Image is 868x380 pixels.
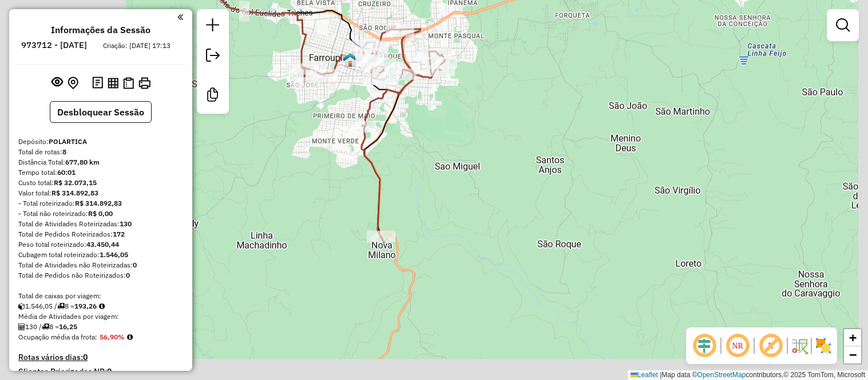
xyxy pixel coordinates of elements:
div: Tempo total: [18,167,183,178]
span: + [849,330,857,345]
i: Cubagem total roteirizado [18,303,25,310]
div: Média de Atividades por viagem: [18,311,183,322]
button: Centralizar mapa no depósito ou ponto de apoio [65,74,81,92]
img: Exibir/Ocultar setores [814,337,833,355]
span: Ocultar NR [724,332,751,359]
strong: 193,26 [74,302,97,310]
div: Total de Atividades Roteirizadas: [18,219,183,229]
img: FARROUPILHA [343,53,358,67]
strong: R$ 314.892,83 [51,189,98,197]
em: Média calculada utilizando a maior ocupação (%Peso ou %Cubagem) de cada rota da sessão. Rotas cro... [127,334,133,341]
div: - Total não roteirizado: [18,209,183,219]
strong: 56,90% [100,333,125,341]
strong: 8 [62,147,66,156]
div: Peso total roteirizado: [18,239,183,250]
strong: R$ 0,00 [88,209,113,218]
strong: R$ 314.892,83 [75,199,122,207]
button: Visualizar relatório de Roteirização [105,75,121,90]
button: Desbloquear Sessão [50,101,152,123]
button: Exibir sessão original [49,74,65,92]
div: Total de Atividades não Roteirizadas: [18,260,183,270]
div: Total de caixas por viagem: [18,291,183,301]
div: Total de Pedidos não Roteirizados: [18,270,183,281]
a: Zoom out [844,346,861,363]
h4: Clientes Priorizados NR: [18,367,183,377]
strong: 0 [107,366,112,377]
div: Criação: [DATE] 17:13 [98,41,175,51]
strong: 43.450,44 [86,240,119,249]
a: Exibir filtros [831,14,854,37]
h4: Informações da Sessão [51,25,150,35]
a: Leaflet [631,371,658,379]
i: Meta Caixas/viagem: 1,00 Diferença: 192,26 [99,303,105,310]
div: Valor total: [18,188,183,198]
div: 130 / 8 = [18,322,183,332]
strong: 677,80 km [65,158,100,166]
button: Visualizar Romaneio [121,75,136,91]
strong: 0 [83,352,88,362]
strong: 60:01 [57,168,76,177]
i: Total de rotas [42,323,49,330]
div: Custo total: [18,178,183,188]
img: Fluxo de ruas [790,337,808,355]
a: Clique aqui para minimizar o painel [177,10,183,23]
div: Total de Pedidos Roteirizados: [18,229,183,239]
button: Logs desbloquear sessão [90,74,105,92]
h4: Rotas vários dias: [18,353,183,362]
a: Criar modelo [201,83,224,109]
i: Total de Atividades [18,323,25,330]
div: Total de rotas: [18,147,183,157]
div: Cubagem total roteirizado: [18,250,183,260]
span: Ocultar deslocamento [691,332,718,359]
strong: 172 [113,230,125,238]
button: Imprimir Rotas [136,75,153,91]
span: − [849,347,857,362]
a: Exportar sessão [201,44,224,70]
a: Nova sessão e pesquisa [201,14,224,39]
strong: 0 [133,261,137,269]
span: Exibir rótulo [757,332,784,359]
div: - Total roteirizado: [18,198,183,209]
div: Map data © contributors,© 2025 TomTom, Microsoft [628,370,868,380]
div: Distância Total: [18,157,183,167]
a: Zoom in [844,329,861,346]
strong: R$ 32.073,15 [54,178,97,187]
i: Total de rotas [57,303,65,310]
span: | [660,371,661,379]
strong: 130 [120,219,132,228]
strong: POLARTICA [49,137,87,146]
span: Ocupação média da frota: [18,333,97,341]
strong: 16,25 [59,322,77,331]
strong: 0 [126,271,130,279]
div: 1.546,05 / 8 = [18,301,183,311]
a: OpenStreetMap [697,371,746,379]
h6: 973712 - [DATE] [21,40,87,50]
div: Depósito: [18,137,183,147]
strong: 1.546,05 [100,250,128,259]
